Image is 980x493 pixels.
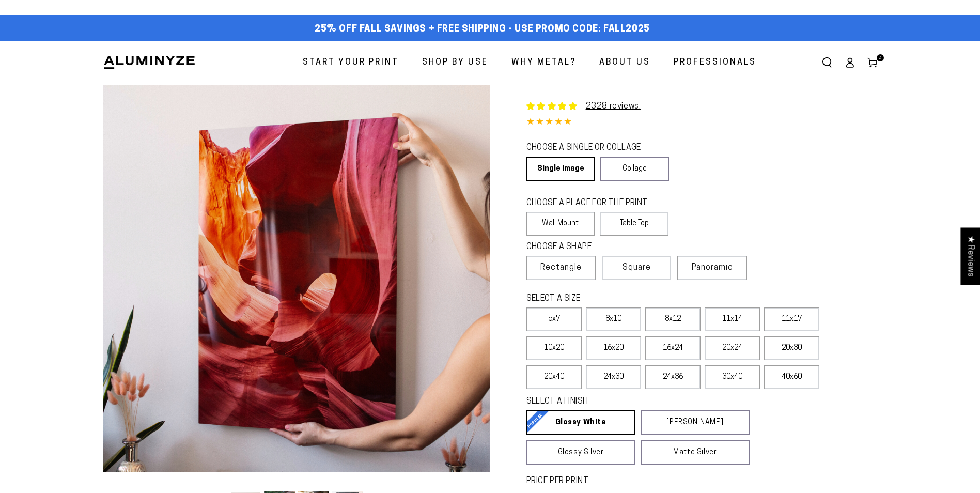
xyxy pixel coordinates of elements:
[526,307,582,331] label: 5x7
[526,396,725,408] legend: SELECT A FINISH
[705,307,760,331] label: 11x14
[599,55,650,70] span: About Us
[526,212,595,236] label: Wall Mount
[600,157,669,181] a: Collage
[592,49,658,76] a: About Us
[641,440,750,465] a: Matte Silver
[526,115,878,130] div: 4.85 out of 5.0 stars
[645,307,701,331] label: 8x12
[666,49,764,76] a: Professionals
[705,365,760,389] label: 30x40
[414,49,496,76] a: Shop By Use
[103,55,196,70] img: Aluminyze
[540,261,582,274] span: Rectangle
[586,365,641,389] label: 24x30
[641,410,750,435] a: [PERSON_NAME]
[645,365,701,389] label: 24x36
[586,102,641,111] a: 2328 reviews.
[526,293,733,305] legend: SELECT A SIZE
[526,336,582,360] label: 10x20
[303,55,399,70] span: Start Your Print
[295,49,407,76] a: Start Your Print
[526,241,661,253] legend: CHOOSE A SHAPE
[511,55,576,70] span: Why Metal?
[315,24,650,35] span: 25% off FALL Savings + Free Shipping - Use Promo Code: FALL2025
[764,365,819,389] label: 40x60
[960,227,980,285] div: Click to open Judge.me floating reviews tab
[422,55,488,70] span: Shop By Use
[526,440,635,465] a: Glossy Silver
[705,336,760,360] label: 20x24
[526,365,582,389] label: 20x40
[586,336,641,360] label: 16x20
[600,212,668,236] label: Table Top
[816,51,838,74] summary: Search our site
[526,475,878,487] label: PRICE PER PRINT
[526,197,659,209] legend: CHOOSE A PLACE FOR THE PRINT
[586,307,641,331] label: 8x10
[526,157,595,181] a: Single Image
[623,261,651,274] span: Square
[526,410,635,435] a: Glossy White
[526,142,660,154] legend: CHOOSE A SINGLE OR COLLAGE
[674,55,756,70] span: Professionals
[692,264,733,272] span: Panoramic
[645,336,701,360] label: 16x24
[764,336,819,360] label: 20x30
[504,49,584,76] a: Why Metal?
[764,307,819,331] label: 11x17
[879,54,882,61] span: 2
